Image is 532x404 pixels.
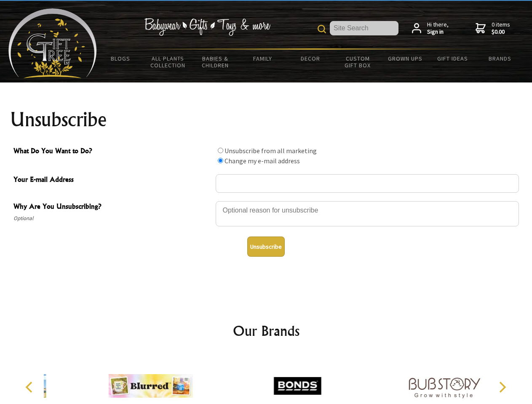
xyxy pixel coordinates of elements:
[218,158,223,163] input: What Do You Want to Do?
[17,321,516,341] h2: Our Brands
[318,25,326,33] img: product search
[13,213,211,223] span: Optional
[412,21,449,36] a: Hi there,Sign in
[492,28,510,36] strong: $0.00
[216,201,519,226] textarea: Why Are You Unsubscribing?
[225,157,300,165] label: Change my e-mail address
[97,50,144,67] a: BLOGS
[476,21,510,36] a: 0 items$0.00
[239,50,287,67] a: Family
[429,50,476,67] a: Gift Ideas
[427,21,449,36] span: Hi there,
[8,8,97,78] img: Babyware - Gifts - Toys and more...
[13,201,211,213] span: Why Are You Unsubscribing?
[10,109,522,130] h1: Unsubscribe
[218,148,223,153] input: What Do You Want to Do?
[286,50,334,67] a: Decor
[247,237,285,257] button: Unsubscribe
[492,21,510,36] span: 0 items
[427,28,449,36] strong: Sign in
[13,146,211,158] span: What Do You Want to Do?
[21,378,40,396] button: Previous
[192,50,239,74] a: Babies & Children
[144,18,270,36] img: Babywear - Gifts - Toys & more
[493,378,511,396] button: Next
[225,146,317,155] label: Unsubscribe from all marketing
[330,21,398,35] input: Site Search
[216,174,519,193] input: Your E-mail Address
[476,50,524,67] a: Brands
[144,50,192,74] a: All Plants Collection
[334,50,382,74] a: Custom Gift Box
[13,174,211,186] span: Your E-mail Address
[381,50,429,67] a: Grown Ups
